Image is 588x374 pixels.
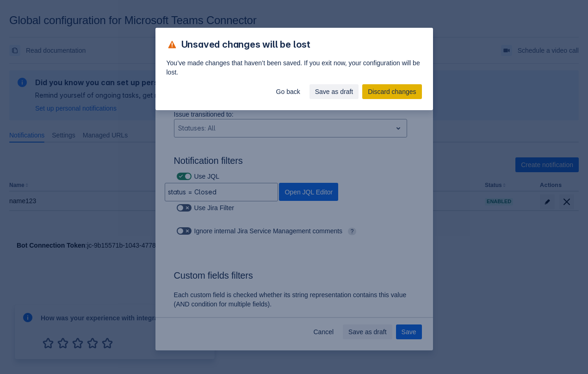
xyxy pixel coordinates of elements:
[271,84,306,99] button: Go back
[315,84,353,99] span: Save as draft
[309,84,359,99] button: Save as draft
[276,84,300,99] span: Go back
[181,39,310,51] span: Unsaved changes will be lost
[167,39,178,50] span: warning
[362,84,421,99] button: Discard changes
[368,84,416,99] span: Discard changes
[155,57,433,78] div: You’ve made changes that haven’t been saved. If you exit now, your configuration will be lost.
